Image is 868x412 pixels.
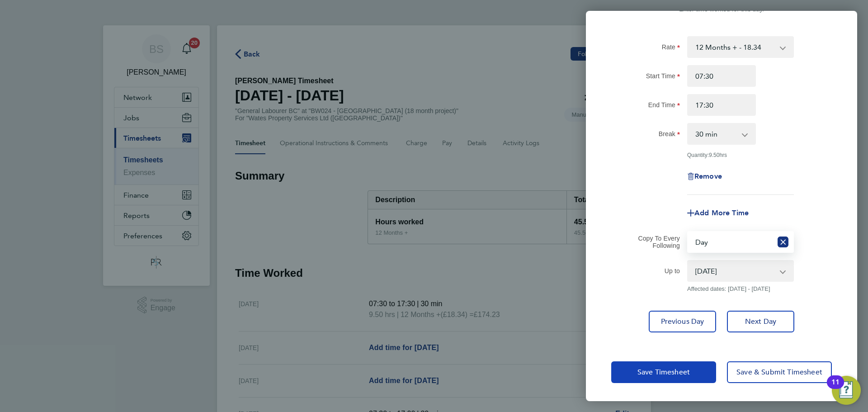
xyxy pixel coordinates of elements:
input: E.g. 08:00 [687,65,756,87]
span: Next Day [745,317,776,326]
label: Rate [662,43,680,54]
span: Affected dates: [DATE] - [DATE] [687,285,794,293]
label: End Time [648,101,680,112]
span: Save & Submit Timesheet [736,368,822,377]
button: Add More Time [687,209,749,217]
span: Save Timesheet [637,368,690,377]
label: Copy To Every Following [630,235,680,249]
button: Save Timesheet [611,361,716,383]
button: Previous Day [649,311,716,332]
div: Quantity: hrs [687,152,794,158]
label: Start Time [646,72,680,83]
div: 11 [831,382,840,394]
input: E.g. 18:00 [687,94,756,116]
button: Remove [687,173,722,180]
span: Remove [694,172,722,180]
label: Break [659,130,680,141]
span: Add More Time [694,208,749,217]
label: Up to [665,267,680,277]
span: Previous Day [661,317,704,326]
button: Save & Submit Timesheet [727,361,832,383]
span: 9.50 [709,152,719,158]
button: Reset selection [778,232,788,252]
button: Next Day [727,311,794,332]
button: Open Resource Center, 11 new notifications [832,376,861,405]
